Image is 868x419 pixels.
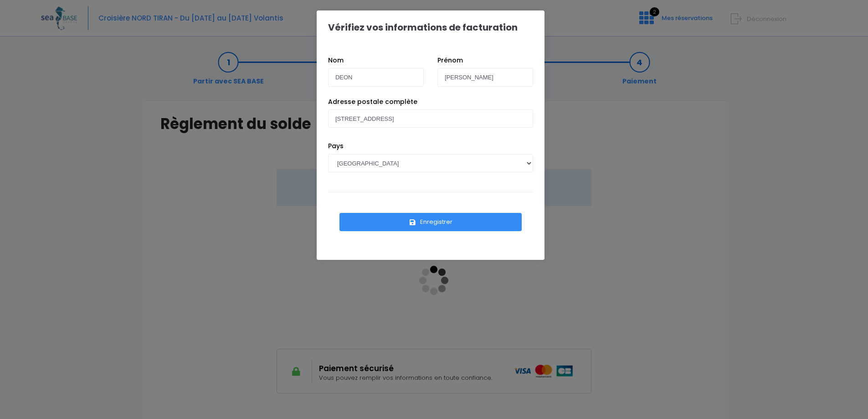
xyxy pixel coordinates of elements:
h1: Vérifiez vos informations de facturation [328,22,518,33]
label: Nom [328,56,344,65]
label: Pays [328,141,344,151]
label: Prénom [437,56,463,65]
label: Adresse postale complète [328,97,417,107]
button: Enregistrer [339,213,522,231]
